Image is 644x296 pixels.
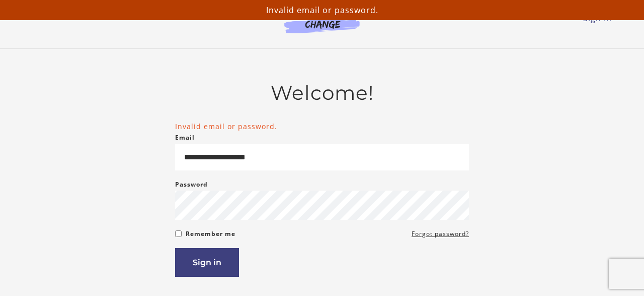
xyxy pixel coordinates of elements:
label: Email [175,132,195,144]
button: Sign in [175,248,239,277]
li: Invalid email or password. [175,121,469,132]
label: Password [175,179,208,191]
p: Invalid email or password. [4,4,640,16]
label: Remember me [186,228,235,240]
img: Agents of Change Logo [274,10,370,33]
h2: Welcome! [175,81,469,105]
a: Forgot password? [412,228,469,240]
